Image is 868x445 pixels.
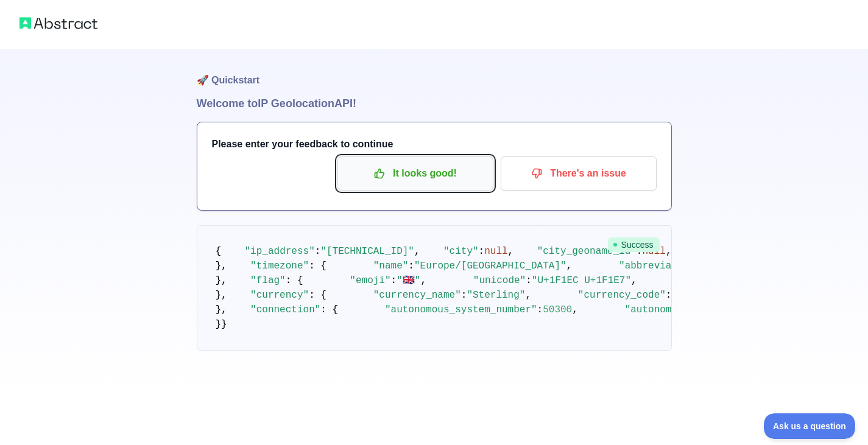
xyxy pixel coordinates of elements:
[525,290,531,301] span: ,
[526,275,532,286] span: :
[286,275,303,286] span: : {
[510,163,647,184] p: There's an issue
[391,275,397,286] span: :
[764,413,856,439] iframe: Toggle Customer Support
[537,246,637,257] span: "city_geoname_id"
[631,275,637,286] span: ,
[309,261,326,272] span: : {
[212,137,657,152] h3: Please enter your feedback to continue
[566,261,573,272] span: ,
[216,246,222,257] span: {
[479,246,485,257] span: :
[397,275,420,286] span: "🇬🇧"
[320,246,414,257] span: "[TECHNICAL_ID]"
[408,261,414,272] span: :
[467,290,525,301] span: "Sterling"
[666,246,672,257] span: ,
[473,275,526,286] span: "unicode"
[578,290,666,301] span: "currency_code"
[250,290,309,301] span: "currency"
[197,49,672,95] h1: 🚀 Quickstart
[320,304,338,315] span: : {
[420,275,426,286] span: ,
[373,290,461,301] span: "currency_name"
[414,261,566,272] span: "Europe/[GEOGRAPHIC_DATA]"
[250,275,286,286] span: "flag"
[347,163,484,184] p: It looks good!
[315,246,321,257] span: :
[373,261,409,272] span: "name"
[543,304,572,315] span: 50300
[572,304,578,315] span: ,
[608,237,660,252] span: Success
[501,156,657,191] button: There's an issue
[443,246,479,257] span: "city"
[385,304,537,315] span: "autonomous_system_number"
[309,290,326,301] span: : {
[19,15,97,32] img: Abstract logo
[484,246,507,257] span: null
[337,156,493,191] button: It looks good!
[250,304,320,315] span: "connection"
[532,275,631,286] span: "U+1F1EC U+1F1E7"
[245,246,315,257] span: "ip_address"
[461,290,467,301] span: :
[197,95,672,112] h1: Welcome to IP Geolocation API!
[250,261,309,272] span: "timezone"
[414,246,420,257] span: ,
[350,275,390,286] span: "emoji"
[537,304,543,315] span: :
[619,261,700,272] span: "abbreviation"
[625,304,812,315] span: "autonomous_system_organization"
[666,290,672,301] span: :
[508,246,514,257] span: ,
